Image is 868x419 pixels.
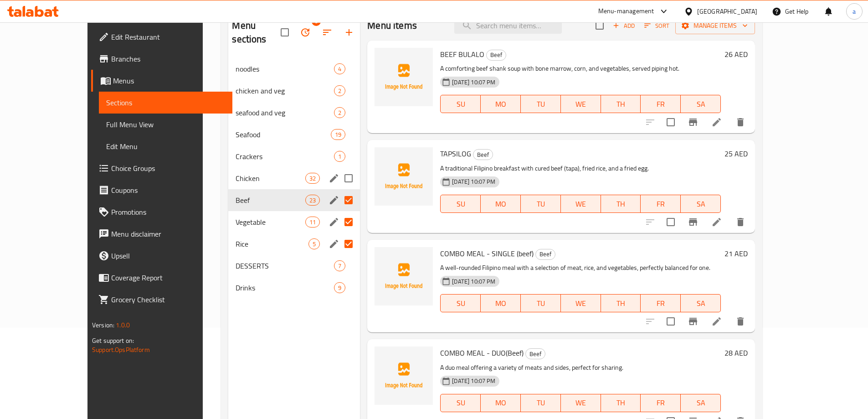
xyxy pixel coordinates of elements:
[92,335,134,347] span: Get support on:
[601,95,641,113] button: TH
[99,135,232,157] a: Edit Menu
[91,201,232,223] a: Promotions
[448,177,499,186] span: [DATE] 10:07 PM
[484,197,517,211] span: MO
[91,223,232,245] a: Menu disclaimer
[228,80,360,102] div: chicken and veg2
[375,247,433,305] img: COMBO MEAL - SINGLE (beef)
[327,193,341,207] button: edit
[111,207,225,217] span: Promotions
[661,212,680,232] span: Select to update
[111,272,225,283] span: Coverage Report
[334,260,345,271] div: items
[524,297,557,310] span: TU
[236,107,334,118] span: seafood and veg
[334,151,345,162] div: items
[294,21,316,43] span: Bulk update
[91,289,232,310] a: Grocery Checklist
[638,19,675,33] span: Sort items
[91,48,232,70] a: Branches
[536,249,555,259] span: Beef
[561,195,601,213] button: WE
[305,217,320,228] div: items
[601,195,641,213] button: TH
[681,394,721,412] button: SA
[473,150,493,160] span: Beef
[232,19,281,46] h2: Menu sections
[487,50,506,60] span: Beef
[236,85,334,96] div: chicken and veg
[605,396,637,409] span: TH
[683,20,748,31] span: Manage items
[590,16,609,35] span: Select section
[853,6,856,16] span: a
[228,167,360,189] div: Chicken32edit
[440,47,484,61] span: BEEF BULALO
[440,63,721,74] p: A comforting beef shank soup with bone marrow, corn, and vegetables, served piping hot.
[228,58,360,80] div: noodles4
[375,147,433,206] img: TAPSILOG
[711,217,722,228] a: Edit menu item
[111,228,225,239] span: Menu disclaimer
[106,97,225,108] span: Sections
[375,48,433,106] img: BEEF BULALO
[444,396,477,409] span: SU
[236,260,334,271] span: DESSERTS
[481,195,521,213] button: MO
[236,217,305,228] div: Vegetable
[682,111,704,133] button: Branch-specific-item
[111,163,225,174] span: Choice Groups
[681,294,721,312] button: SA
[228,145,360,167] div: Crackers1
[331,129,345,140] div: items
[236,282,334,293] span: Drinks
[440,294,481,312] button: SU
[440,262,721,274] p: A well-rounded Filipino meal with a selection of meat, rice, and vegetables, perfectly balanced f...
[440,147,471,160] span: TAPSILOG
[111,250,225,261] span: Upsell
[111,294,225,305] span: Grocery Checklist
[236,63,334,74] span: noodles
[331,130,345,139] span: 19
[236,173,305,184] span: Chicken
[605,197,637,211] span: TH
[111,185,225,196] span: Coupons
[334,109,345,117] span: 2
[444,98,477,111] span: SU
[484,297,517,310] span: MO
[236,129,331,140] span: Seafood
[486,50,506,61] div: Beef
[327,215,341,229] button: edit
[375,347,433,405] img: COMBO MEAL - DUO(Beef)
[565,297,597,310] span: WE
[334,284,345,292] span: 9
[444,197,477,211] span: SU
[565,98,597,111] span: WE
[565,197,597,211] span: WE
[306,196,319,205] span: 23
[481,95,521,113] button: MO
[565,396,597,409] span: WE
[481,394,521,412] button: MO
[724,347,748,359] h6: 28 AED
[729,211,751,233] button: delete
[561,95,601,113] button: WE
[236,238,308,249] div: Rice
[682,310,704,332] button: Branch-specific-item
[338,21,360,43] button: Add section
[91,157,232,179] a: Choice Groups
[440,394,481,412] button: SU
[305,195,320,206] div: items
[367,19,417,32] h2: Menu items
[440,163,721,174] p: A traditional Filipino breakfast with cured beef (tapa), fried rice, and a fried egg.
[561,394,601,412] button: WE
[440,95,481,113] button: SU
[675,17,755,34] button: Manage items
[684,396,717,409] span: SA
[92,319,114,331] span: Version:
[684,197,717,211] span: SA
[535,249,555,260] div: Beef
